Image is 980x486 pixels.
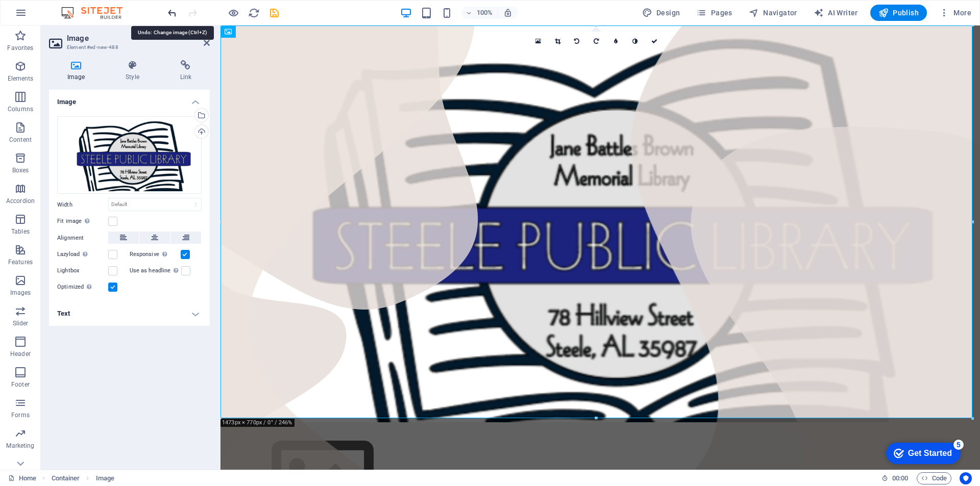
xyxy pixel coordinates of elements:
div: Get Started [30,11,74,20]
a: Blur [606,32,625,51]
label: Responsive [130,248,181,261]
div: 5 [76,2,86,12]
span: Pages [696,8,732,18]
label: Lazyload [57,248,108,261]
h4: Text [49,301,210,326]
h4: Style [107,60,161,82]
span: Click to select. Double-click to edit [52,472,80,484]
span: AI Writer [814,8,858,18]
p: Tables [11,227,30,236]
button: More [935,5,975,21]
button: Click here to leave preview mode and continue editing [227,7,239,19]
span: More [939,8,971,18]
a: Rotate right 90° [586,32,606,51]
span: Design [642,8,680,18]
img: Editor Logo [59,7,135,19]
p: Elements [8,74,34,83]
label: Alignment [57,232,108,244]
i: Save (Ctrl+S) [268,7,280,19]
button: Usercentrics [960,472,972,484]
p: Content [9,136,32,144]
h6: 100% [477,7,493,19]
button: Pages [692,5,736,21]
i: On resize automatically adjust zoom level to fit chosen device. [503,8,512,17]
span: Navigator [749,8,797,18]
p: Forms [11,411,30,419]
button: Code [917,472,951,484]
a: Crop mode [548,32,567,51]
span: : [899,474,901,482]
label: Lightbox [57,265,108,277]
p: Marketing [6,442,34,450]
div: Get Started 5 items remaining, 0% complete [8,5,83,27]
p: Header [10,350,31,358]
p: Accordion [6,197,35,205]
h4: Image [49,60,107,82]
p: Favorites [7,44,33,52]
h3: Element #ed-new-488 [67,43,189,52]
div: Design (Ctrl+Alt+Y) [638,5,684,21]
a: Click to cancel selection. Double-click to open Pages [8,472,36,484]
button: save [268,7,280,19]
button: AI Writer [810,5,862,21]
h4: Image [49,90,210,108]
span: Click to select. Double-click to edit [96,472,114,484]
p: Footer [11,380,30,389]
p: Features [8,258,33,266]
p: Boxes [12,166,29,174]
h4: Link [162,60,210,82]
button: Publish [870,5,927,21]
a: Confirm ( Ctrl ⏎ ) [645,32,664,51]
label: Fit image [57,215,108,227]
p: Slider [13,319,29,327]
button: reload [248,7,260,19]
label: Width [57,202,108,208]
label: Optimized [57,281,108,293]
span: Publish [878,8,919,18]
h2: Image [67,34,210,43]
span: 00 00 [892,472,908,484]
p: Images [10,289,31,297]
div: 344309673_3730599263826869_14994972862591938_n-6G9VlaQAqpWYoA3amlEwFg.png [57,116,202,194]
label: Use as headline [130,265,181,277]
nav: breadcrumb [52,472,114,484]
button: 100% [461,7,498,19]
button: Navigator [745,5,801,21]
h6: Session time [881,472,909,484]
a: Greyscale [625,32,645,51]
a: Select files from the file manager, stock photos, or upload file(s) [528,32,548,51]
a: Rotate left 90° [567,32,586,51]
i: Reload page [248,7,260,19]
p: Columns [8,105,33,113]
button: undo [166,7,178,19]
span: Code [921,472,947,484]
button: Design [638,5,684,21]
